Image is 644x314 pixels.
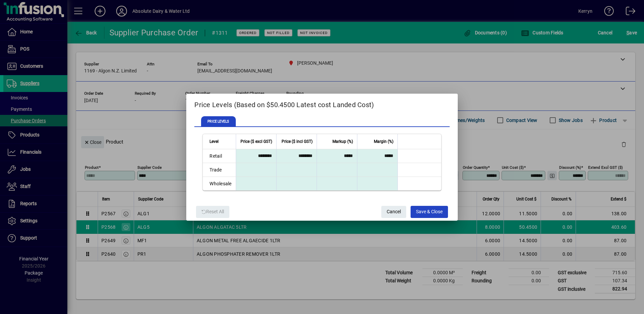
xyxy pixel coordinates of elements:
[332,138,353,145] span: Markup (%)
[203,149,235,163] td: Retail
[240,138,272,145] span: Price ($ excl GST)
[374,138,393,145] span: Margin (%)
[210,138,219,145] span: Level
[387,206,401,217] span: Cancel
[381,206,406,218] button: Cancel
[282,138,313,145] span: Price ($ incl GST)
[416,206,443,217] span: Save & Close
[411,206,448,218] button: Save & Close
[186,94,457,113] h2: Price Levels (Based on $50.4500 Latest cost Landed Cost)
[201,116,235,127] span: PRICE LEVELS
[203,163,235,177] td: Trade
[203,177,235,190] td: Wholesale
